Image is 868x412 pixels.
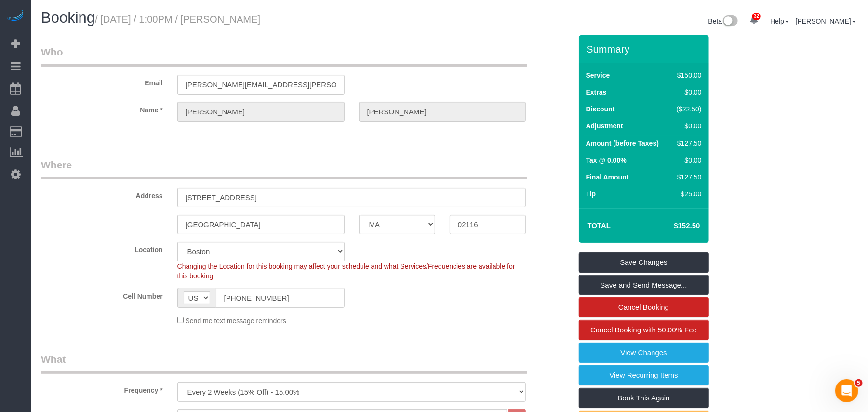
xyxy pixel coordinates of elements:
[645,222,700,230] h4: $152.50
[673,189,702,199] div: $25.00
[41,158,527,179] legend: Where
[586,70,610,80] label: Service
[586,155,627,165] label: Tax @ 0.00%
[6,10,25,23] img: Automaid Logo
[673,87,702,97] div: $0.00
[177,102,345,122] input: First Name
[586,138,659,148] label: Amount (before Taxes)
[586,87,607,97] label: Extras
[587,43,704,55] h3: Summary
[796,17,856,25] a: [PERSON_NAME]
[722,15,738,28] img: New interface
[177,215,345,234] input: City
[34,382,170,395] label: Frequency *
[34,75,170,88] label: Email
[177,75,345,95] input: Email
[186,317,286,325] span: Send me text message reminders
[673,104,702,114] div: ($22.50)
[673,121,702,131] div: $0.00
[41,352,527,374] legend: What
[708,17,738,25] a: Beta
[835,379,858,402] iframe: Intercom live chat
[586,189,596,199] label: Tip
[34,188,170,201] label: Address
[673,155,702,165] div: $0.00
[770,17,789,25] a: Help
[450,215,526,234] input: Zip Code
[579,252,709,273] a: Save Changes
[579,297,709,317] a: Cancel Booking
[855,379,863,387] span: 5
[359,102,526,122] input: Last Name
[673,70,702,80] div: $150.00
[177,262,515,280] span: Changing the Location for this booking may affect your schedule and what Services/Frequencies are...
[34,242,170,255] label: Location
[34,102,170,115] label: Name *
[579,343,709,363] a: View Changes
[579,365,709,385] a: View Recurring Items
[586,121,623,131] label: Adjustment
[673,138,702,148] div: $127.50
[34,288,170,301] label: Cell Number
[586,172,629,182] label: Final Amount
[673,172,702,182] div: $127.50
[216,288,345,308] input: Cell Number
[41,9,95,26] span: Booking
[579,320,709,340] a: Cancel Booking with 50.00% Fee
[586,104,615,114] label: Discount
[588,221,611,230] strong: Total
[95,14,260,25] small: / [DATE] / 1:00PM / [PERSON_NAME]
[579,388,709,408] a: Book This Again
[590,326,697,334] span: Cancel Booking with 50.00% Fee
[752,13,761,20] span: 32
[41,45,527,67] legend: Who
[745,10,763,31] a: 32
[579,275,709,295] a: Save and Send Message...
